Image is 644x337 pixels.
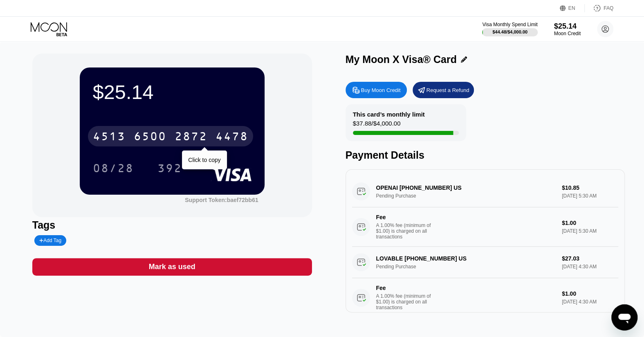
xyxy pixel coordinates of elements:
[88,126,253,146] div: 4513650028724478
[34,235,66,246] div: Add Tag
[560,4,585,12] div: EN
[39,238,61,243] div: Add Tag
[32,219,312,231] div: Tags
[376,222,438,240] div: A 1.00% fee (minimum of $1.00) is charged on all transactions
[376,285,433,291] div: Fee
[346,54,457,65] div: My Moon X Visa® Card
[93,131,126,144] div: 4513
[376,293,438,310] div: A 1.00% fee (minimum of $1.00) is charged on all transactions
[568,5,575,11] div: EN
[604,5,613,11] div: FAQ
[185,197,258,203] div: Support Token:baef72bb61
[376,214,433,220] div: Fee
[554,22,581,31] div: $25.14
[562,299,618,305] div: [DATE] 4:30 AM
[93,81,251,103] div: $25.14
[93,163,134,176] div: 08/28
[611,304,637,330] iframe: Button to launch messaging window
[562,220,618,226] div: $1.00
[482,22,537,36] div: Visa Monthly Spend Limit$44.48/$4,000.00
[361,87,401,94] div: Buy Moon Credit
[413,82,474,98] div: Request a Refund
[157,163,182,176] div: 392
[353,120,401,131] div: $37.88 / $4,000.00
[353,111,425,118] div: This card’s monthly limit
[151,158,188,178] div: 392
[32,258,312,276] div: Mark as used
[426,87,469,94] div: Request a Refund
[554,22,581,36] div: $25.14Moon Credit
[149,262,195,272] div: Mark as used
[482,22,537,27] div: Visa Monthly Spend Limit
[134,131,166,144] div: 6500
[188,157,220,163] div: Click to copy
[175,131,207,144] div: 2872
[346,149,625,161] div: Payment Details
[585,4,613,12] div: FAQ
[215,131,248,144] div: 4478
[492,29,527,34] div: $44.48 / $4,000.00
[554,31,581,36] div: Moon Credit
[562,290,618,297] div: $1.00
[87,158,140,178] div: 08/28
[185,197,258,203] div: Support Token: baef72bb61
[352,278,619,317] div: FeeA 1.00% fee (minimum of $1.00) is charged on all transactions$1.00[DATE] 4:30 AM
[562,228,618,234] div: [DATE] 5:30 AM
[346,82,407,98] div: Buy Moon Credit
[352,207,619,247] div: FeeA 1.00% fee (minimum of $1.00) is charged on all transactions$1.00[DATE] 5:30 AM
